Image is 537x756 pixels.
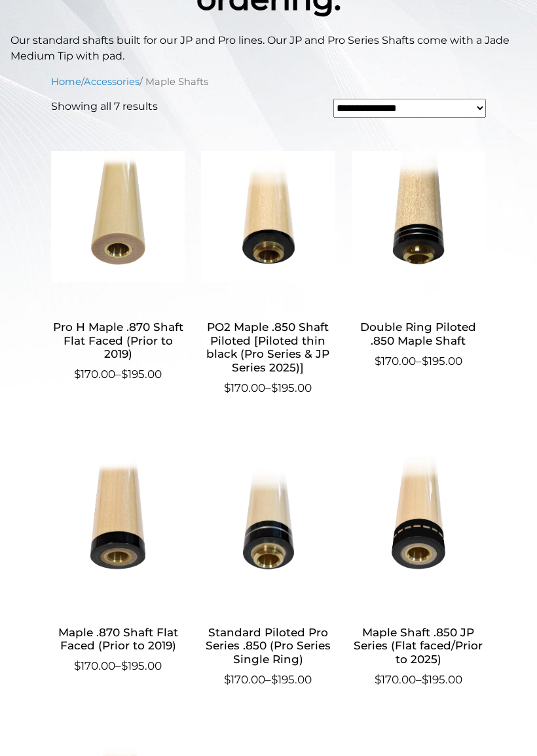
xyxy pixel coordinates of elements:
h2: Pro H Maple .870 Shaft Flat Faced (Prior to 2019) [51,316,185,367]
bdi: 170.00 [375,674,416,687]
bdi: 170.00 [74,368,115,381]
a: Accessories [84,77,139,88]
span: $ [121,660,128,673]
span: – [352,354,485,371]
img: PO2 Maple .850 Shaft Piloted [Piloted thin black (Pro Series & JP Series 2025)] [201,129,335,305]
span: – [51,659,185,676]
h2: Maple Shaft .850 JP Series (Flat faced/Prior to 2025) [352,621,485,672]
bdi: 170.00 [375,355,416,368]
img: Standard Piloted Pro Series .850 (Pro Series Single Ring) [201,434,335,610]
span: $ [121,368,128,381]
a: Maple Shaft .850 JP Series (Flat faced/Prior to 2025) $170.00–$195.00 [352,434,485,689]
img: Double Ring Piloted .850 Maple Shaft [352,129,485,305]
a: Double Ring Piloted .850 Maple Shaft $170.00–$195.00 [352,129,485,370]
img: Pro H Maple .870 Shaft Flat Faced (Prior to 2019) [51,129,185,305]
p: Our standard shafts built for our JP and Pro lines. Our JP and Pro Series Shafts come with a Jade... [10,33,527,65]
span: – [352,672,485,689]
a: Home [51,77,81,88]
span: $ [224,382,231,395]
bdi: 170.00 [224,674,265,687]
select: Shop order [333,99,486,118]
img: Maple Shaft .850 JP Series (Flat faced/Prior to 2025) [352,434,485,610]
bdi: 195.00 [271,382,312,395]
h2: Standard Piloted Pro Series .850 (Pro Series Single Ring) [201,621,335,672]
span: – [201,672,335,689]
h2: PO2 Maple .850 Shaft Piloted [Piloted thin black (Pro Series & JP Series 2025)] [201,316,335,381]
bdi: 195.00 [121,660,162,673]
span: $ [375,355,381,368]
span: $ [375,674,381,687]
span: $ [271,382,278,395]
span: $ [271,674,278,687]
img: Maple .870 Shaft Flat Faced (Prior to 2019) [51,434,185,610]
h2: Maple .870 Shaft Flat Faced (Prior to 2019) [51,621,185,659]
bdi: 195.00 [271,674,312,687]
span: $ [74,660,81,673]
span: $ [74,368,81,381]
a: PO2 Maple .850 Shaft Piloted [Piloted thin black (Pro Series & JP Series 2025)] $170.00–$195.00 [201,129,335,397]
bdi: 195.00 [422,674,462,687]
span: $ [422,355,428,368]
p: Showing all 7 results [51,99,158,115]
h2: Double Ring Piloted .850 Maple Shaft [352,316,485,354]
a: Standard Piloted Pro Series .850 (Pro Series Single Ring) $170.00–$195.00 [201,434,335,689]
a: Pro H Maple .870 Shaft Flat Faced (Prior to 2019) $170.00–$195.00 [51,129,185,384]
a: Maple .870 Shaft Flat Faced (Prior to 2019) $170.00–$195.00 [51,434,185,675]
bdi: 170.00 [224,382,265,395]
nav: Breadcrumb [51,75,486,90]
bdi: 195.00 [422,355,462,368]
bdi: 170.00 [74,660,115,673]
span: – [201,381,335,398]
span: $ [422,674,428,687]
bdi: 195.00 [121,368,162,381]
span: $ [224,674,231,687]
span: – [51,367,185,384]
